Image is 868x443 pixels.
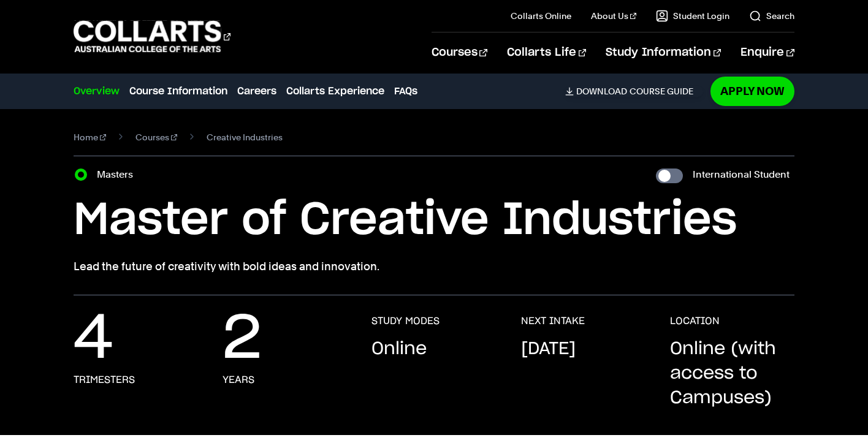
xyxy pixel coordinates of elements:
a: Collarts Online [511,10,571,22]
a: FAQs [394,84,417,99]
p: Lead the future of creativity with bold ideas and innovation. [74,258,794,275]
a: Search [749,10,794,22]
a: Collarts Life [507,32,586,73]
a: Course Information [129,84,227,99]
p: Online (with access to Campuses) [670,337,794,411]
a: Courses [135,129,177,146]
a: DownloadCourse Guide [565,86,703,97]
a: Courses [432,32,487,73]
a: Student Login [656,10,729,22]
div: Go to homepage [74,19,230,54]
span: Creative Industries [207,129,283,146]
h3: Years [223,374,254,386]
h3: NEXT INTAKE [521,315,585,327]
label: International Student [693,166,790,183]
h3: Trimesters [74,374,135,386]
a: Enquire [740,32,794,73]
a: Study Information [606,32,721,73]
p: Online [371,337,427,362]
label: Masters [97,166,140,183]
p: 2 [223,315,262,364]
p: 4 [74,315,113,364]
a: About Us [591,10,636,22]
h3: STUDY MODES [371,315,440,327]
h3: LOCATION [670,315,720,327]
a: Careers [237,84,276,99]
a: Collarts Experience [286,84,384,99]
p: [DATE] [521,337,576,362]
a: Home [74,129,106,146]
span: Download [576,86,627,97]
a: Apply Now [710,77,794,105]
h1: Master of Creative Industries [74,193,794,248]
a: Overview [74,84,120,99]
